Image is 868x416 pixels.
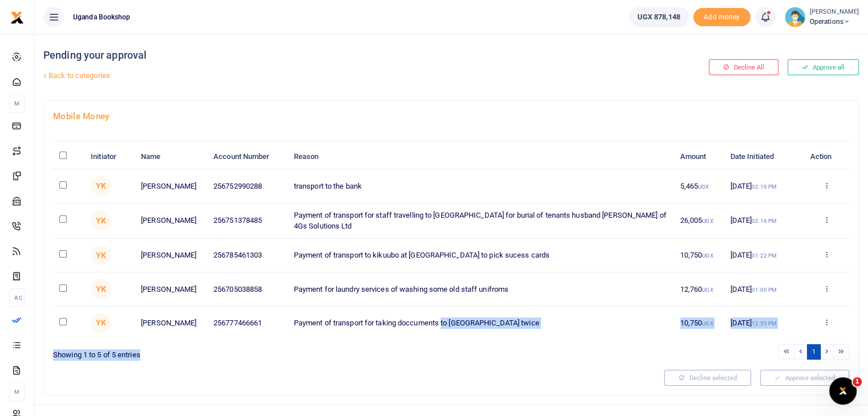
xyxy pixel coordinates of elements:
a: logo-small logo-large logo-large [10,13,24,21]
span: Yvone Kaliboobo [91,313,111,333]
span: 1 [853,377,862,386]
td: [DATE] [724,203,804,239]
small: UGX [702,287,713,293]
th: Account Number: activate to sort column ascending [207,145,288,169]
small: UGX [702,320,713,327]
td: Payment for laundry services of washing some old staff unifroms [288,272,674,306]
td: [PERSON_NAME] [135,169,207,203]
small: 02:16 PM [752,218,777,224]
li: M [9,94,25,113]
td: [PERSON_NAME] [135,203,207,239]
th: Amount: activate to sort column ascending [673,145,724,169]
small: 01:00 PM [752,287,777,293]
button: Approve all [788,59,859,75]
th: : activate to sort column descending [53,145,84,169]
small: 12:55 PM [752,320,777,327]
h4: Pending your approval [43,49,584,62]
td: [DATE] [724,169,804,203]
small: 01:22 PM [752,252,777,259]
img: logo-small [10,11,24,25]
td: 10,750 [673,307,724,340]
span: Operations [810,17,859,27]
h4: Mobile Money [53,110,849,123]
small: [PERSON_NAME] [810,7,859,17]
li: Wallet ballance [624,7,693,27]
td: 5,465 [673,169,724,203]
li: M [9,382,25,401]
td: [PERSON_NAME] [135,272,207,306]
small: UGX [702,252,713,259]
span: Uganda bookshop [68,12,135,22]
td: 256785461303 [207,239,288,272]
span: Yvone Kaliboobo [91,245,111,266]
span: Yvone Kaliboobo [91,176,111,196]
li: Ac [9,288,25,307]
a: 1 [807,344,821,360]
li: Toup your wallet [693,8,750,27]
img: profile-user [785,7,805,27]
td: 12,760 [673,272,724,306]
span: UGX 878,148 [637,11,680,23]
span: Yvone Kaliboobo [91,279,111,299]
small: UGX [698,183,709,190]
td: 256777466661 [207,307,288,340]
a: Back to categories [41,66,584,85]
span: Yvone Kaliboobo [91,210,111,231]
td: Payment of transport for staff travelling to [GEOGRAPHIC_DATA] for burial of tenants husband [PER... [288,203,674,239]
span: Add money [693,8,750,27]
td: [DATE] [724,272,804,306]
th: Date Initiated: activate to sort column ascending [724,145,804,169]
th: Name: activate to sort column ascending [135,145,207,169]
th: Reason: activate to sort column ascending [288,145,674,169]
td: 256751378485 [207,203,288,239]
td: 256705038858 [207,272,288,306]
td: [PERSON_NAME] [135,239,207,272]
iframe: Intercom live chat [829,377,857,405]
td: 26,005 [673,203,724,239]
td: transport to the bank [288,169,674,203]
div: Showing 1 to 5 of 5 entries [53,343,447,361]
td: [PERSON_NAME] [135,307,207,340]
td: Payment of transport to kikuubo at [GEOGRAPHIC_DATA] to pick sucess cards [288,239,674,272]
small: 02:19 PM [752,183,777,190]
td: Payment of transport for taking doccuments to [GEOGRAPHIC_DATA] twice [288,307,674,340]
td: 10,750 [673,239,724,272]
a: Add money [693,12,750,21]
td: [DATE] [724,239,804,272]
button: Decline All [709,59,778,75]
a: profile-user [PERSON_NAME] Operations [785,7,859,27]
td: [DATE] [724,307,804,340]
td: 256752990288 [207,169,288,203]
a: UGX 878,148 [629,7,689,27]
small: UGX [702,218,713,224]
th: Action: activate to sort column ascending [804,145,849,169]
th: Initiator: activate to sort column ascending [84,145,135,169]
